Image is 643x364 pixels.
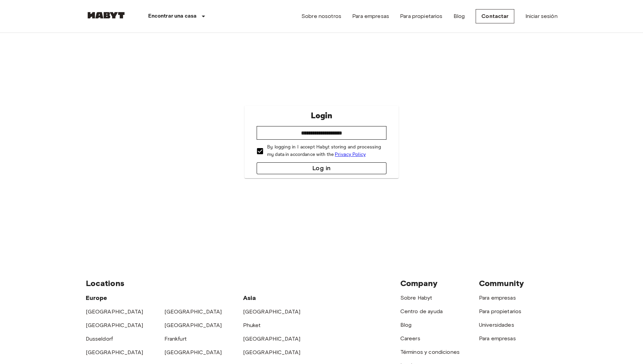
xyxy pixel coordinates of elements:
a: Para propietarios [400,12,443,20]
span: Company [400,278,438,288]
a: Términos y condiciones [400,349,460,355]
button: Log in [257,162,386,174]
a: Para empresas [352,12,389,20]
a: Para propietarios [479,308,522,315]
a: Universidades [479,322,514,328]
a: Privacy Policy [335,151,366,157]
a: [GEOGRAPHIC_DATA] [86,308,143,315]
p: Login [310,110,332,122]
a: Centro de ayuda [400,308,443,315]
a: Para empresas [479,335,516,342]
a: Phuket [243,322,261,328]
a: Frankfurt [164,336,187,342]
a: [GEOGRAPHIC_DATA] [164,308,222,315]
a: [GEOGRAPHIC_DATA] [164,349,222,356]
a: Blog [400,322,412,328]
a: [GEOGRAPHIC_DATA] [86,349,143,356]
span: Asia [243,294,256,302]
a: [GEOGRAPHIC_DATA] [243,349,301,356]
span: Locations [86,278,124,288]
a: Careers [400,335,420,342]
a: [GEOGRAPHIC_DATA] [243,336,301,342]
a: Dusseldorf [86,336,113,342]
a: Blog [453,12,465,20]
span: Community [479,278,524,288]
a: Sobre nosotros [301,12,341,20]
a: Para empresas [479,295,516,301]
p: Encontrar una casa [148,12,197,20]
p: By logging in I accept Habyt storing and processing my data in accordance with the [267,144,381,158]
img: Habyt [86,12,126,19]
a: [GEOGRAPHIC_DATA] [243,308,301,315]
a: [GEOGRAPHIC_DATA] [86,322,143,328]
a: Iniciar sesión [525,12,557,20]
a: Sobre Habyt [400,295,433,301]
span: Europe [86,294,107,302]
a: [GEOGRAPHIC_DATA] [164,322,222,328]
a: Contactar [476,9,514,23]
